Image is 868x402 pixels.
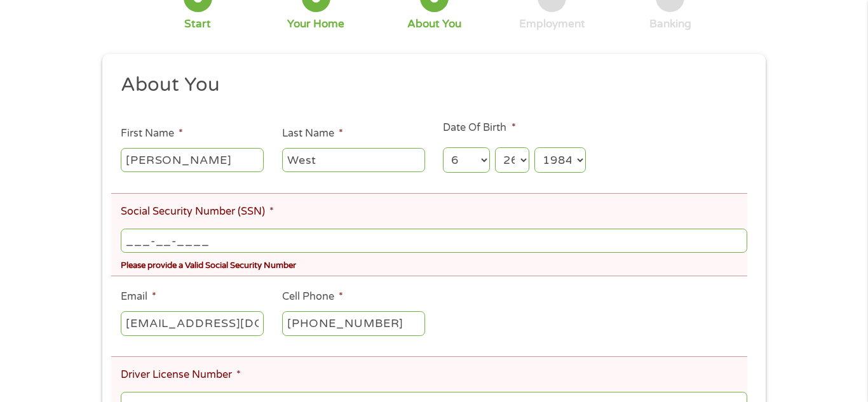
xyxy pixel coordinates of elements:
[282,290,343,304] label: Cell Phone
[519,17,585,31] div: Employment
[443,121,515,135] label: Date Of Birth
[121,205,274,218] label: Social Security Number (SSN)
[282,127,343,140] label: Last Name
[407,17,461,31] div: About You
[121,229,747,253] input: 078-05-1120
[121,368,241,382] label: Driver License Number
[649,17,691,31] div: Banking
[121,148,264,172] input: John
[121,255,747,272] div: Please provide a Valid Social Security Number
[282,311,425,335] input: (541) 754-3010
[282,148,425,172] input: Smith
[121,72,738,98] h2: About You
[121,127,183,140] label: First Name
[184,17,211,31] div: Start
[121,290,156,304] label: Email
[287,17,344,31] div: Your Home
[121,311,264,335] input: john@gmail.com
